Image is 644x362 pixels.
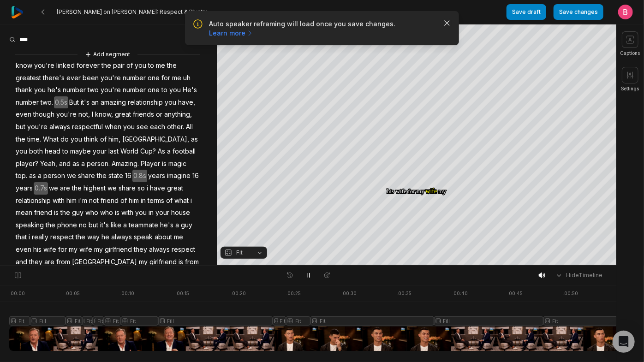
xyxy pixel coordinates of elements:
[554,4,603,20] button: Save changes
[52,195,66,207] span: with
[60,207,71,219] span: the
[128,219,159,231] span: teammate
[15,84,33,96] span: thank
[177,96,196,109] span: have,
[172,145,197,158] span: football
[190,133,199,146] span: as
[139,145,157,158] span: Cup?
[99,133,107,146] span: of
[137,182,146,195] span: so
[118,182,137,195] span: share
[149,121,166,133] span: each
[120,207,134,219] span: with
[53,207,60,219] span: is
[170,207,191,219] span: house
[33,59,55,72] span: you're
[107,170,124,182] span: state
[112,59,125,72] span: pair
[122,84,147,96] span: number
[119,195,128,207] span: of
[99,207,114,219] span: who
[15,170,28,182] span: top.
[147,195,165,207] span: terms
[28,170,37,182] span: as
[32,108,55,121] span: though
[221,247,267,259] button: Fit
[163,108,193,121] span: anything,
[78,108,91,121] span: not,
[59,182,71,195] span: are
[91,108,94,121] span: I
[620,31,640,57] button: Captions
[31,231,49,243] span: really
[15,195,52,207] span: relationship
[149,182,166,195] span: have
[100,72,122,84] span: you're
[88,195,100,207] span: not
[99,219,110,231] span: it's
[69,145,92,158] span: maybe
[47,84,62,96] span: he's
[147,84,161,96] span: one
[164,96,177,109] span: you
[66,72,82,84] span: ever
[61,145,69,158] span: to
[87,84,100,96] span: two
[110,219,122,231] span: like
[62,84,87,96] span: number
[78,219,88,231] span: no
[134,59,147,72] span: you
[28,145,44,158] span: both
[166,145,172,158] span: a
[15,133,26,146] span: the
[114,207,120,219] span: is
[173,231,184,243] span: me
[101,59,112,72] span: the
[26,121,48,133] span: you're
[75,231,86,243] span: the
[15,158,39,170] span: player?
[15,207,33,219] span: mean
[37,170,42,182] span: a
[57,8,207,16] span: [PERSON_NAME] on [PERSON_NAME]: Respect & Rivalry
[83,49,132,59] button: Add segment
[146,182,149,195] span: i
[147,170,166,182] span: years
[178,256,184,268] span: is
[101,231,110,243] span: he
[190,195,193,207] span: i
[49,231,75,243] span: respect
[104,243,133,256] span: girlfriend
[185,121,194,133] span: All
[159,219,174,231] span: he's
[55,59,76,72] span: linked
[92,145,107,158] span: your
[161,72,171,84] span: for
[71,207,84,219] span: guy
[28,256,43,268] span: they
[122,72,147,84] span: number
[80,158,86,170] span: a
[15,108,32,121] span: even
[39,158,58,170] span: Yeah,
[209,19,435,38] p: Auto speaker reframing will load once you save changes.
[100,195,119,207] span: friend
[82,72,100,84] span: been
[88,219,99,231] span: but
[15,121,26,133] span: but
[147,72,161,84] span: one
[180,219,193,231] span: guy
[167,158,187,170] span: magic
[15,219,45,231] span: speaking
[149,256,178,268] span: girlfriend
[140,158,161,170] span: Player
[100,96,127,109] span: amazing
[86,231,101,243] span: way
[132,108,155,121] span: friends
[161,158,167,170] span: is
[28,231,31,243] span: i
[54,96,68,109] span: 0.5s
[15,231,28,243] span: that
[166,170,191,182] span: imagine
[182,84,198,96] span: He's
